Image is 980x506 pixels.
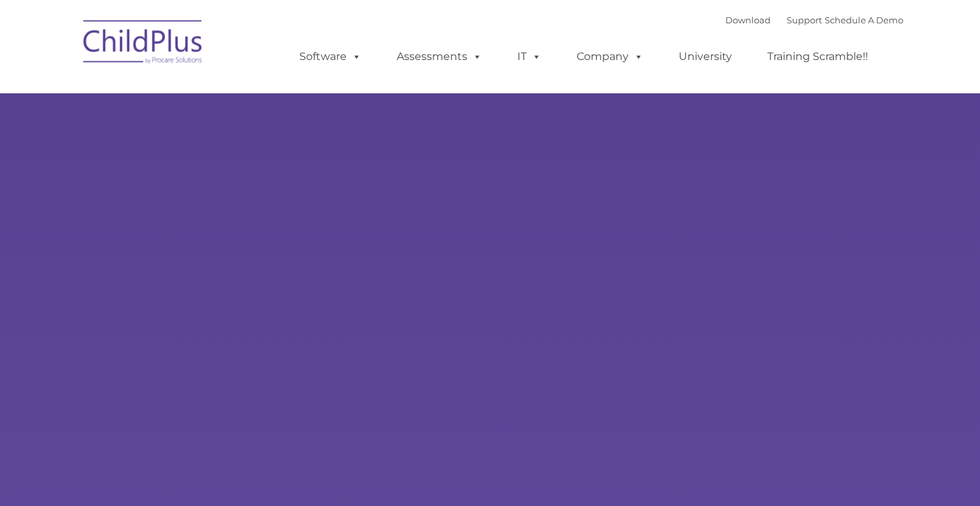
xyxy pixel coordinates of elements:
a: Company [563,43,657,70]
a: IT [504,43,555,70]
a: Schedule A Demo [825,15,903,25]
a: Assessments [383,43,495,70]
a: Training Scramble!! [754,43,881,70]
a: Software [286,43,375,70]
img: ChildPlus by Procare Solutions [77,11,210,77]
a: Support [787,15,822,25]
a: University [665,43,745,70]
a: Download [725,15,771,25]
font: | [725,15,903,25]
